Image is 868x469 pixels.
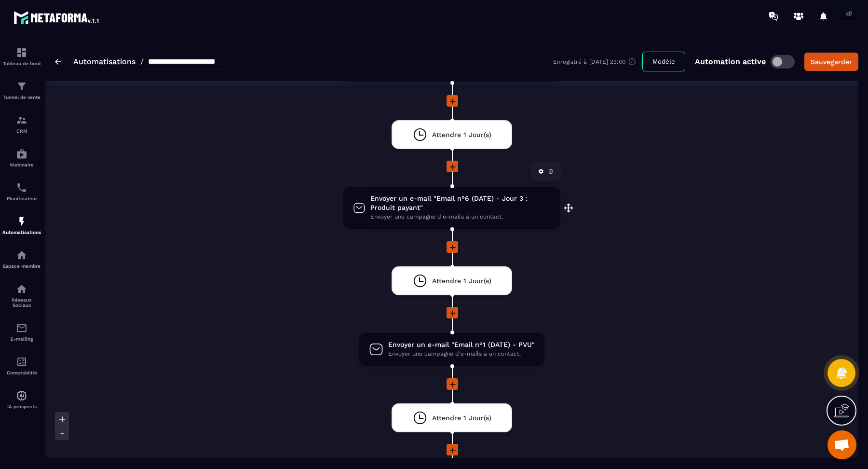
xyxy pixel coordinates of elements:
[553,57,642,66] div: Enregistré à
[432,276,491,286] span: Attendre 1 Jour(s)
[695,57,766,66] p: Automation active
[140,57,144,66] span: /
[2,196,41,201] p: Planificateur
[2,175,41,208] a: schedulerschedulerPlanificateur
[16,249,27,261] img: automations
[16,148,27,160] img: automations
[642,52,685,71] button: Modèle
[811,57,852,67] div: Sauvegarder
[14,9,100,26] img: logo
[370,194,551,212] span: Envoyer un e-mail "Email n°6 (DATE) - Jour 3 : Produit payant"
[432,414,491,423] span: Attendre 1 Jour(s)
[16,114,27,126] img: formation
[2,107,41,141] a: formationformationCRM
[16,81,27,92] img: formation
[2,276,41,315] a: social-networksocial-networkRéseaux Sociaux
[16,390,27,401] img: automations
[2,162,41,167] p: Webinaire
[589,58,625,65] p: [DATE] 23:00
[388,349,535,359] span: Envoyer une campagne d'e-mails à un contact.
[16,182,27,193] img: scheduler
[2,208,41,242] a: automationsautomationsAutomatisations
[2,95,41,100] p: Tunnel de vente
[16,47,27,58] img: formation
[2,349,41,383] a: accountantaccountantComptabilité
[2,230,41,235] p: Automatisations
[388,340,535,349] span: Envoyer un e-mail "Email n°1 (DATE) - PVU"
[2,40,41,73] a: formationformationTableau de bord
[73,57,136,66] a: Automatisations
[2,315,41,349] a: emailemailE-mailing
[804,53,858,71] button: Sauvegarder
[16,356,27,368] img: accountant
[2,404,41,409] p: IA prospects
[2,242,41,276] a: automationsautomationsEspace membre
[16,283,27,295] img: social-network
[16,322,27,334] img: email
[432,130,491,139] span: Attendre 1 Jour(s)
[827,430,856,459] a: Ouvrir le chat
[2,297,41,308] p: Réseaux Sociaux
[16,216,27,227] img: automations
[2,336,41,342] p: E-mailing
[2,73,41,107] a: formationformationTunnel de vente
[2,128,41,134] p: CRM
[2,263,41,269] p: Espace membre
[2,141,41,175] a: automationsautomationsWebinaire
[2,370,41,375] p: Comptabilité
[55,59,61,65] img: arrow
[2,61,41,66] p: Tableau de bord
[370,212,551,221] span: Envoyer une campagne d'e-mails à un contact.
